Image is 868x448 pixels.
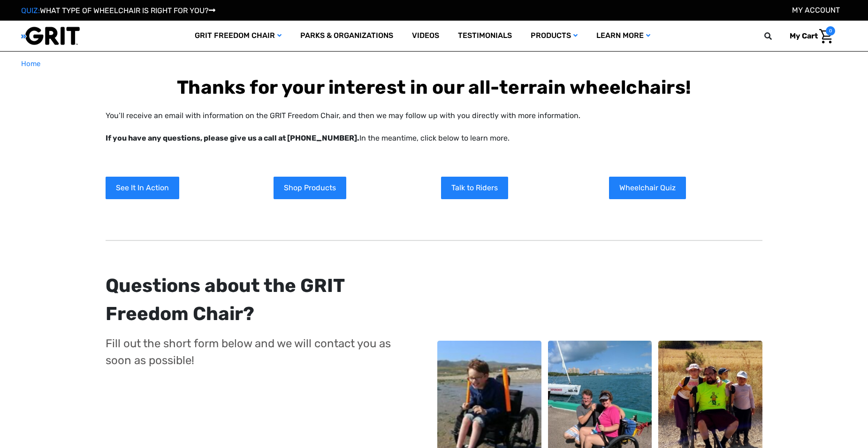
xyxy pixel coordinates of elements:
[21,6,215,15] a: QUIZ:WHAT TYPE OF WHEELCHAIR IS RIGHT FOR YOU?
[106,134,359,142] strong: If you have any questions, please give us a call at [PHONE_NUMBER].
[403,21,449,51] a: Videos
[783,26,835,46] a: Cart with 0 items
[769,26,783,46] input: Search
[177,76,691,98] b: Thanks for your interest in our all-terrain wheelchairs!
[826,26,835,36] span: 0
[449,21,521,51] a: Testimonials
[792,6,840,15] a: Account
[106,272,402,328] div: Questions about the GRIT Freedom Chair?
[21,59,40,69] a: Home
[21,6,40,15] span: QUIZ:
[587,21,660,51] a: Learn More
[106,177,179,199] a: See It In Action
[819,29,833,44] img: Cart
[21,59,847,69] nav: Breadcrumb
[521,21,587,51] a: Products
[609,177,686,199] a: Wheelchair Quiz
[441,177,508,199] a: Talk to Riders
[21,60,40,68] span: Home
[106,335,402,369] p: Fill out the short form below and we will contact you as soon as possible!
[21,26,80,45] img: GRIT All-Terrain Wheelchair and Mobility Equipment
[790,31,818,40] span: My Cart
[291,21,403,51] a: Parks & Organizations
[274,177,346,199] a: Shop Products
[106,110,762,144] p: You’ll receive an email with information on the GRIT Freedom Chair, and then we may follow up wit...
[185,21,291,51] a: GRIT Freedom Chair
